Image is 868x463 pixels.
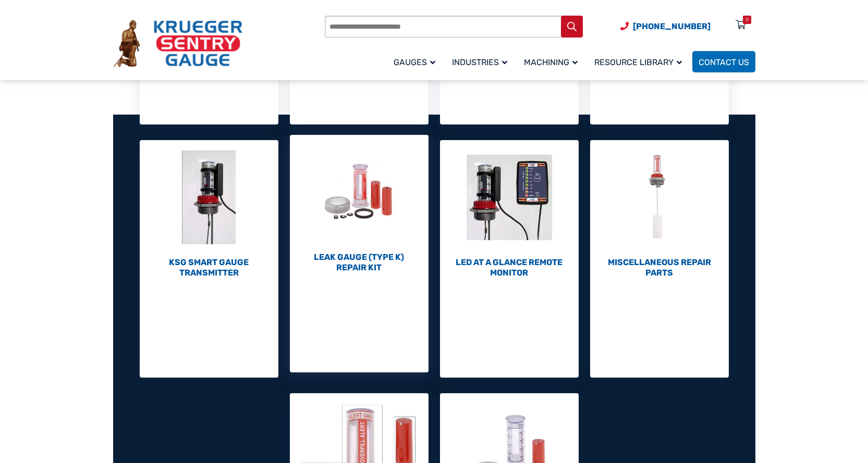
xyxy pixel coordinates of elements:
[588,49,692,74] a: Resource Library
[633,21,711,31] span: [PHONE_NUMBER]
[524,57,578,67] span: Machining
[140,257,278,278] h2: KSG Smart Gauge Transmitter
[745,16,749,24] div: 0
[113,20,242,68] img: Krueger Sentry Gauge
[452,57,507,67] span: Industries
[699,57,749,67] span: Contact Us
[594,57,682,67] span: Resource Library
[290,252,429,273] h2: Leak Gauge (Type K) Repair Kit
[590,140,729,278] a: Visit product category Miscellaneous Repair Parts
[290,135,429,273] a: Visit product category Leak Gauge (Type K) Repair Kit
[140,140,278,255] img: KSG Smart Gauge Transmitter
[620,20,711,33] a: Phone Number (920) 434-8860
[518,49,588,74] a: Machining
[590,257,729,278] h2: Miscellaneous Repair Parts
[387,49,446,74] a: Gauges
[440,140,579,278] a: Visit product category LED At A Glance Remote Monitor
[140,140,278,278] a: Visit product category KSG Smart Gauge Transmitter
[440,140,579,255] img: LED At A Glance Remote Monitor
[290,135,429,249] img: Leak Gauge (Type K) Repair Kit
[590,140,729,255] img: Miscellaneous Repair Parts
[394,57,435,67] span: Gauges
[440,257,579,278] h2: LED At A Glance Remote Monitor
[692,51,755,72] a: Contact Us
[446,49,518,74] a: Industries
